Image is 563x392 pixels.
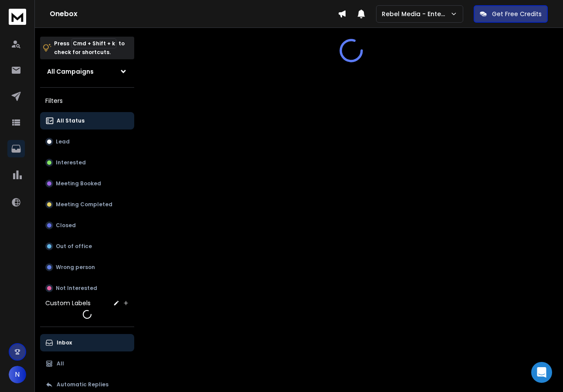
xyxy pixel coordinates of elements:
p: Wrong person [56,264,95,271]
h3: Filters [40,95,134,107]
p: All Status [57,117,85,124]
button: Lead [40,133,134,150]
button: N [9,366,26,383]
p: Rebel Media - Enterprise [382,10,450,18]
button: All Campaigns [40,63,134,80]
p: Automatic Replies [57,381,109,388]
div: Open Intercom Messenger [531,362,552,383]
button: Get Free Credits [474,5,548,23]
img: logo [9,9,26,25]
p: Closed [56,222,76,229]
p: Meeting Completed [56,201,112,208]
button: All [40,355,134,372]
p: All [57,360,64,367]
button: Meeting Booked [40,175,134,192]
button: Inbox [40,334,134,351]
p: Get Free Credits [492,10,542,18]
button: Not Interested [40,280,134,297]
button: Closed [40,217,134,234]
h1: Onebox [50,9,338,19]
span: Cmd + Shift + k [71,38,116,48]
p: Not Interested [56,285,97,292]
button: Meeting Completed [40,196,134,213]
h1: All Campaigns [47,67,94,76]
button: Out of office [40,238,134,255]
p: Inbox [57,339,72,346]
button: Wrong person [40,259,134,276]
p: Meeting Booked [56,180,101,187]
p: Out of office [56,243,92,250]
h3: Custom Labels [45,299,91,307]
button: All Status [40,112,134,130]
button: Interested [40,154,134,171]
p: Interested [56,159,86,166]
p: Lead [56,138,70,145]
p: Press to check for shortcuts. [54,39,125,57]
